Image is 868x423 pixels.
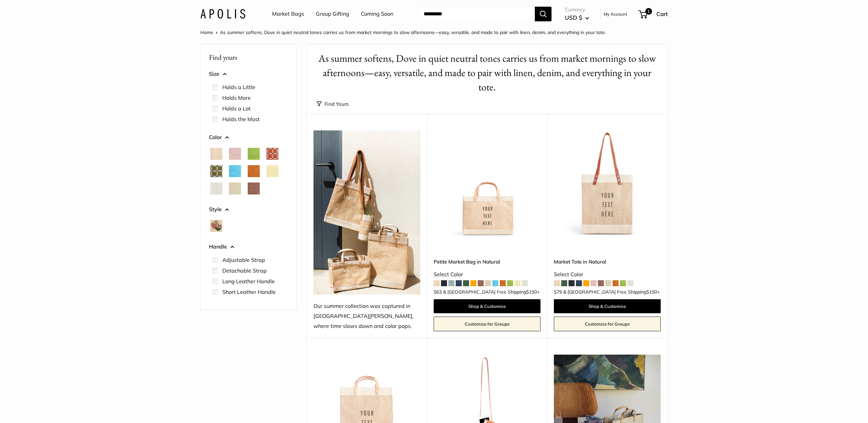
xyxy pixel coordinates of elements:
a: Market Tote in Natural [554,258,661,266]
a: Customize for Groups [554,317,661,331]
div: Our summer collection was captured in [GEOGRAPHIC_DATA][PERSON_NAME], where time slows down and c... [313,301,420,331]
button: Natural [210,148,222,160]
label: Short Leather Handle [222,288,276,296]
button: Cobalt [229,165,241,177]
span: $150 [526,289,537,295]
label: Holds More [222,94,251,102]
span: 1 [645,8,652,15]
span: $63 [434,289,442,295]
span: $150 [646,289,657,295]
span: $79 [554,289,562,295]
button: Chenille Window Sage [210,165,222,177]
nav: Breadcrumb [200,28,606,37]
button: Blush [229,148,241,160]
a: Petite Market Bag in Natural [434,258,540,266]
a: Group Gifting [316,9,349,19]
button: Color [209,132,288,142]
label: Holds a Lot [222,104,251,112]
span: USD $ [565,14,582,21]
img: description_Make it yours with custom printed text. [554,130,661,237]
img: Petite Market Bag in Natural [434,130,540,237]
span: Cart [656,10,668,17]
span: & [GEOGRAPHIC_DATA] Free Shipping + [443,290,539,294]
label: Holds the Most [222,115,260,123]
img: Apolis [200,9,245,19]
button: Daisy [266,165,278,177]
label: Long Leather Handle [222,277,275,285]
img: Our summer collection was captured in Todos Santos, where time slows down and color pops. [313,130,420,295]
span: & [GEOGRAPHIC_DATA] Free Shipping + [563,290,660,294]
button: Handle [209,242,288,252]
button: Cognac [248,165,260,177]
label: Adjustable Strap [222,256,265,264]
a: Market Bags [272,9,304,19]
button: Size [209,69,288,79]
button: Style [209,204,288,215]
span: Currency [565,5,589,14]
input: Search... [418,7,535,21]
a: description_Make it yours with custom printed text.description_The Original Market bag in its 4 n... [554,130,661,237]
button: Find Yours [317,99,349,109]
a: Shop & Customize [554,299,661,313]
a: Petite Market Bag in Naturaldescription_Effortless style that elevates every moment [434,130,540,237]
div: Select Color [434,270,540,280]
a: Coming Soon [361,9,393,19]
label: Detachable Strap [222,267,267,275]
button: Strawberrys [210,220,222,232]
button: Dove [210,182,222,194]
h1: As summer softens, Dove in quiet neutral tones carries us from market mornings to slow afternoons... [317,51,657,94]
span: As summer softens, Dove in quiet neutral tones carries us from market mornings to slow afternoons... [220,29,606,35]
label: Holds a Little [222,83,255,91]
button: Mustang [248,182,260,194]
div: Select Color [554,270,661,280]
a: Shop & Customize [434,299,540,313]
button: Search [535,7,552,21]
a: My Account [604,10,627,18]
a: 1 Cart [639,9,668,19]
button: Chenille Window Brick [266,148,278,160]
button: Mint Sorbet [229,182,241,194]
a: Home [200,29,213,35]
p: Find yours [209,51,288,64]
a: Customize for Groups [434,317,540,331]
button: USD $ [565,12,589,23]
button: Chartreuse [248,148,260,160]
